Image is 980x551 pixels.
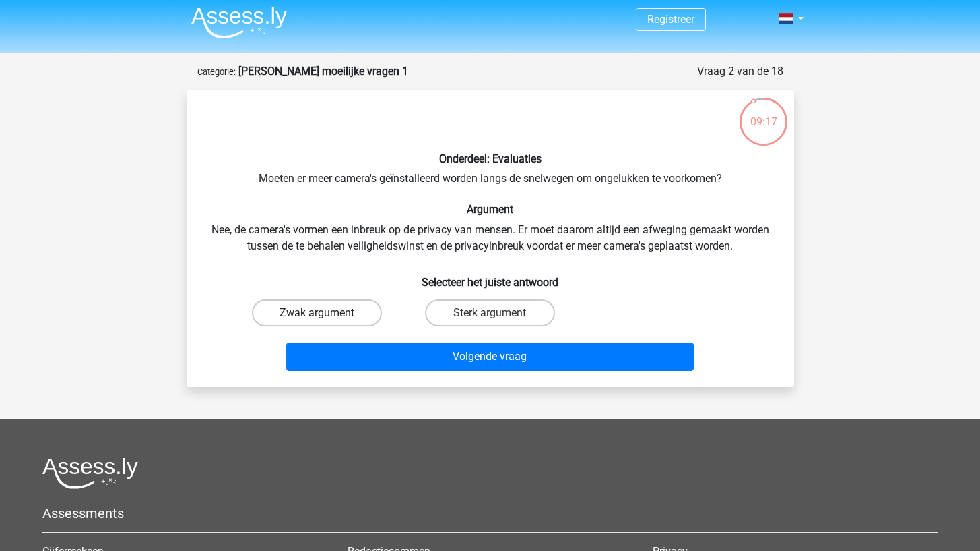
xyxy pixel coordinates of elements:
[252,299,382,326] label: Zwak argument
[42,457,138,489] img: Assessly logo
[647,13,694,26] a: Registreer
[197,67,236,77] small: Categorie:
[425,299,555,326] label: Sterk argument
[208,152,773,165] h6: Onderdeel: Evaluaties
[191,7,287,38] img: Assessly
[738,96,789,130] div: 09:17
[697,63,783,80] div: Vraag 2 van de 18
[238,65,408,78] strong: [PERSON_NAME] moeilijke vragen 1
[208,203,773,216] h6: Argument
[42,505,938,521] h5: Assessments
[192,101,789,376] div: Moeten er meer camera's geïnstalleerd worden langs de snelwegen om ongelukken te voorkomen? Nee, ...
[208,265,773,289] h6: Selecteer het juiste antwoord
[286,343,694,371] button: Volgende vraag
